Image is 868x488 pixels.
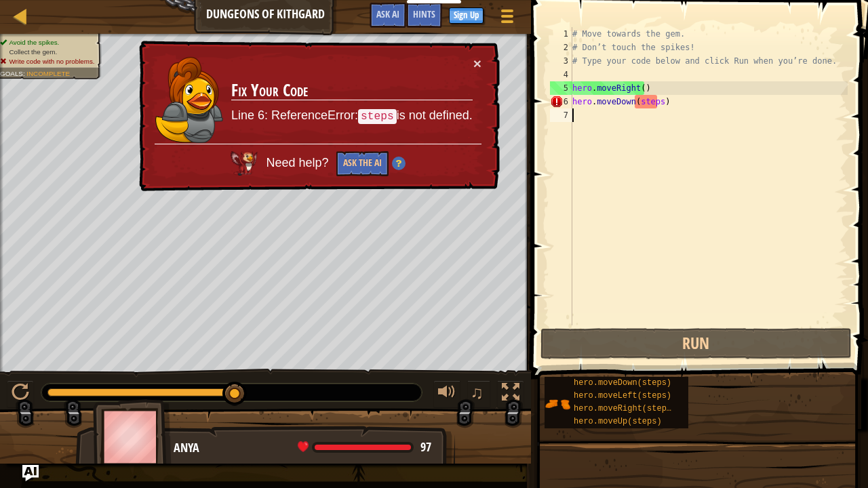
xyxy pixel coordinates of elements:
span: Incomplete [26,70,70,77]
span: Need help? [266,156,332,169]
span: 97 [420,439,431,455]
button: Ask AI [370,3,406,28]
button: Adjust volume [433,380,460,408]
button: Ask the AI [336,151,389,176]
div: 3 [550,54,572,68]
img: portrait.png [545,391,570,417]
code: steps [358,109,397,124]
span: Avoid the spikes. [9,39,59,46]
div: 6 [550,95,572,108]
button: Ask AI [22,465,39,481]
button: Ctrl + P: Play [7,380,34,408]
div: health: 96.8 / 96.8 [298,441,431,453]
img: Hint [392,157,406,170]
span: ♫ [470,382,484,403]
button: ♫ [467,380,490,408]
h3: Fix Your Code [231,81,473,100]
img: AI [231,151,258,176]
p: Line 6: ReferenceError: is not defined. [231,107,473,125]
button: Show game menu [490,3,524,35]
span: Hints [413,7,435,20]
button: Toggle fullscreen [497,380,524,408]
span: Collect the gem. [9,48,57,56]
div: 4 [550,68,572,81]
img: thang_avatar_frame.png [93,399,172,474]
div: Anya [174,439,441,457]
span: hero.moveLeft(steps) [574,391,671,401]
img: duck_anya2.png [155,57,223,143]
div: 5 [550,81,572,95]
span: Write code with no problems. [9,58,94,65]
button: × [473,56,481,70]
span: Ask AI [376,7,399,20]
div: 1 [550,27,572,41]
span: hero.moveUp(steps) [574,417,662,426]
span: hero.moveRight(steps) [574,404,676,413]
button: Run [540,328,852,359]
div: 7 [550,108,572,122]
span: : [23,70,26,77]
button: Sign Up [449,7,484,24]
div: 2 [550,41,572,54]
span: hero.moveDown(steps) [574,378,671,388]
